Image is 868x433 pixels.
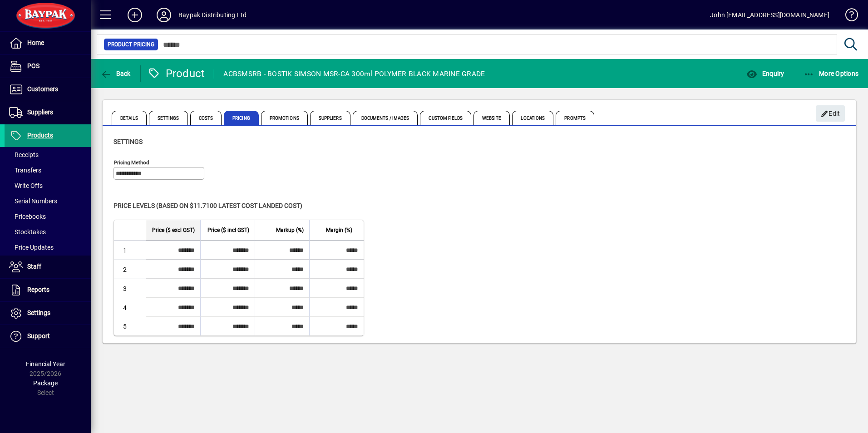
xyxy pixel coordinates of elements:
[5,193,91,209] a: Serial Numbers
[207,225,249,235] span: Price ($ incl GST)
[5,224,91,240] a: Stocktakes
[114,260,146,279] td: 2
[838,2,857,31] a: Knowledge Base
[190,111,222,125] span: Costs
[5,162,91,178] a: Transfers
[261,111,308,125] span: Promotions
[9,228,46,236] span: Stocktakes
[26,360,65,368] span: Financial Year
[816,105,845,122] button: Edit
[27,263,41,270] span: Staff
[5,55,91,78] a: POS
[113,138,143,145] span: Settings
[27,85,58,93] span: Customers
[420,111,471,125] span: Custom Fields
[310,111,350,125] span: Suppliers
[710,8,829,22] div: John [EMAIL_ADDRESS][DOMAIN_NAME]
[98,65,133,82] button: Back
[108,40,154,49] span: Product Pricing
[149,7,178,23] button: Profile
[5,101,91,124] a: Suppliers
[353,111,418,125] span: Documents / Images
[9,151,39,158] span: Receipts
[9,244,54,251] span: Price Updates
[5,240,91,255] a: Price Updates
[27,108,53,116] span: Suppliers
[27,62,39,69] span: POS
[148,66,205,81] div: Product
[27,332,50,340] span: Support
[27,132,53,139] span: Products
[91,65,141,82] app-page-header-button: Back
[224,111,259,125] span: Pricing
[114,241,146,260] td: 1
[27,309,50,316] span: Settings
[744,65,786,82] button: Enquiry
[114,298,146,317] td: 4
[5,325,91,348] a: Support
[512,111,553,125] span: Locations
[112,111,147,125] span: Details
[5,32,91,54] a: Home
[152,225,195,235] span: Price ($ excl GST)
[114,159,149,166] mat-label: Pricing method
[746,70,784,77] span: Enquiry
[5,302,91,325] a: Settings
[821,106,840,121] span: Edit
[223,67,485,81] div: ACBSMSRB - BOSTIK SIMSON MSR-CA 300ml POLYMER BLACK MARINE GRADE
[100,70,131,77] span: Back
[149,111,188,125] span: Settings
[114,317,146,335] td: 5
[5,256,91,278] a: Staff
[276,225,304,235] span: Markup (%)
[9,182,43,189] span: Write Offs
[5,279,91,301] a: Reports
[120,7,149,23] button: Add
[473,111,510,125] span: Website
[178,8,247,22] div: Baypak Distributing Ltd
[113,202,302,209] span: Price levels (based on $11.7100 Latest cost landed cost)
[326,225,352,235] span: Margin (%)
[27,286,49,293] span: Reports
[27,39,44,46] span: Home
[5,209,91,224] a: Pricebooks
[33,379,58,387] span: Package
[9,213,46,220] span: Pricebooks
[9,167,41,174] span: Transfers
[5,147,91,162] a: Receipts
[5,178,91,193] a: Write Offs
[114,279,146,298] td: 3
[804,70,859,77] span: More Options
[9,197,57,205] span: Serial Numbers
[5,78,91,101] a: Customers
[556,111,594,125] span: Prompts
[801,65,861,82] button: More Options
